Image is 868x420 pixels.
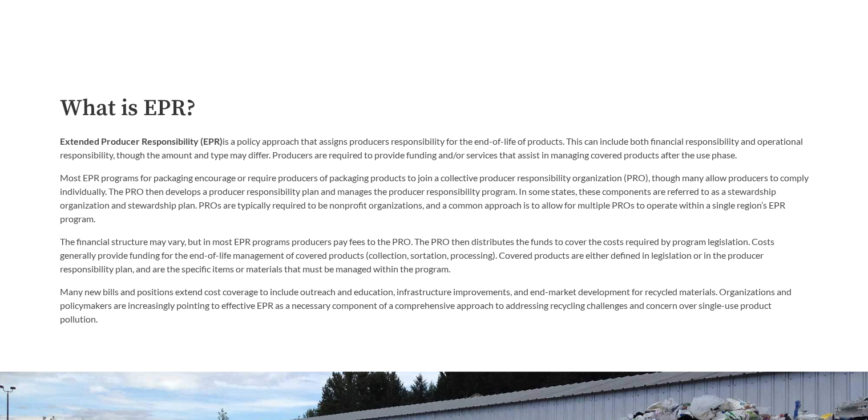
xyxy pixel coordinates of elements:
p: Many new bills and positions extend cost coverage to include outreach and education, infrastructu... [60,285,809,326]
p: is a policy approach that assigns producers responsibility for the end-of-life of products. This ... [60,134,809,162]
strong: Extended Producer Responsibility (EPR) [60,136,223,146]
p: The financial structure may vary, but in most EPR programs producers pay fees to the PRO. The PRO... [60,235,809,276]
p: Most EPR programs for packaging encourage or require producers of packaging products to join a co... [60,171,809,226]
h2: What is EPR? [60,96,809,121]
